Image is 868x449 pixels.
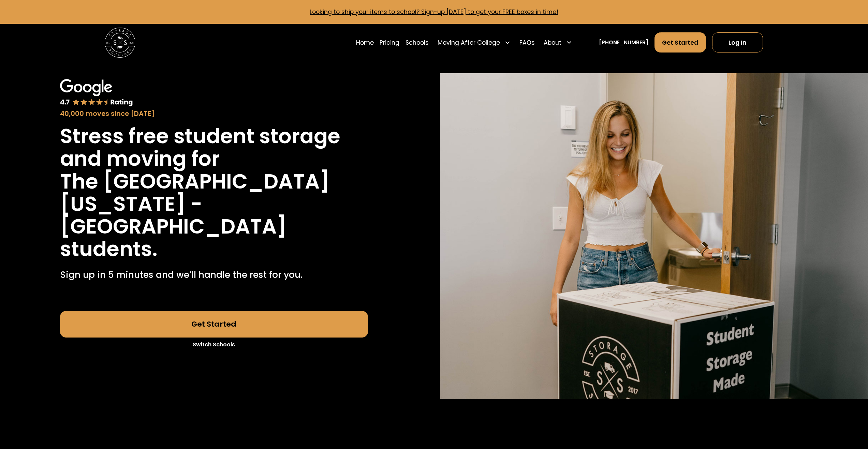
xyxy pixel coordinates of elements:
[406,32,429,53] a: Schools
[60,125,368,170] h1: Stress free student storage and moving for
[544,38,561,47] div: About
[654,32,706,53] a: Get Started
[60,238,158,260] h1: students.
[60,170,368,238] h1: The [GEOGRAPHIC_DATA][US_STATE] - [GEOGRAPHIC_DATA]
[60,311,368,338] a: Get Started
[105,28,135,58] img: Storage Scholars main logo
[712,32,763,53] a: Log In
[440,73,868,399] img: Storage Scholars will have everything waiting for you in your room when you arrive to campus.
[60,338,368,352] a: Switch Schools
[519,32,535,53] a: FAQs
[60,79,133,107] img: Google 4.7 star rating
[438,38,500,47] div: Moving After College
[105,28,135,58] a: home
[60,268,303,281] p: Sign up in 5 minutes and we’ll handle the rest for you.
[435,32,513,53] div: Moving After College
[380,32,399,53] a: Pricing
[310,8,558,16] a: Looking to ship your items to school? Sign-up [DATE] to get your FREE boxes in time!
[599,39,648,46] a: [PHONE_NUMBER]
[356,32,374,53] a: Home
[541,32,575,53] div: About
[60,109,368,119] div: 40,000 moves since [DATE]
